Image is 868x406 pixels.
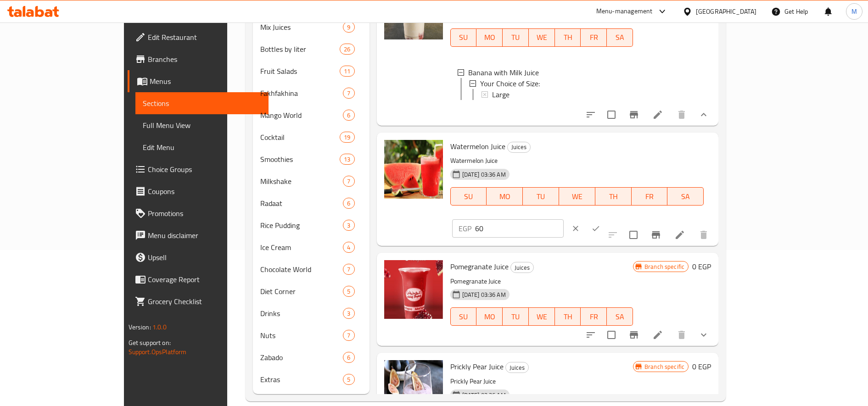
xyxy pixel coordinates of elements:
[148,274,262,285] span: Coverage Report
[340,133,354,142] span: 19
[253,236,370,258] div: Ice Cream4
[555,28,581,47] button: TH
[523,187,559,206] button: TU
[253,214,370,236] div: Rice Pudding3
[128,158,269,180] a: Choice Groups
[260,132,340,143] div: Cocktail
[340,44,354,55] div: items
[148,164,262,175] span: Choice Groups
[260,154,340,165] span: Smoothies
[459,170,510,179] span: [DATE] 03:36 AM
[566,218,586,239] button: clear
[698,109,709,120] svg: Show Choices
[152,321,167,333] span: 1.0.0
[148,32,262,43] span: Edit Restaurant
[635,190,664,203] span: FR
[607,28,633,47] button: SA
[511,262,533,273] span: Juices
[503,28,529,47] button: TU
[260,88,343,99] span: Fakhfakhina
[652,329,663,340] a: Edit menu item
[581,307,607,326] button: FR
[253,104,370,126] div: Mango World6
[260,198,343,209] span: Radaat
[253,324,370,346] div: Nuts7
[459,223,471,234] p: EGP
[128,202,269,224] a: Promotions
[260,66,340,77] span: Fruit Salads
[253,258,370,280] div: Chocolate World7
[253,60,370,82] div: Fruit Salads11
[150,76,262,87] span: Menus
[692,260,711,273] h6: 0 EGP
[586,218,606,239] button: ok
[148,186,262,197] span: Coupons
[671,190,700,203] span: SA
[143,142,262,153] span: Edit Menu
[260,330,343,341] div: Nuts
[581,28,607,47] button: FR
[260,286,343,297] span: Diet Corner
[623,104,645,126] button: Branch-specific-item
[260,22,343,33] span: Mix Juices
[343,375,354,384] span: 5
[595,187,632,206] button: TH
[532,310,551,323] span: WE
[450,187,487,206] button: SU
[487,187,523,206] button: MO
[260,220,343,231] div: Rice Pudding
[340,45,354,54] span: 26
[129,321,151,333] span: Version:
[343,177,354,186] span: 7
[260,352,343,363] span: Zabado
[641,262,688,271] span: Branch specific
[529,307,555,326] button: WE
[343,89,354,98] span: 7
[343,88,354,99] div: items
[343,176,354,187] div: items
[128,70,269,92] a: Menus
[343,199,354,208] span: 6
[135,92,269,114] a: Sections
[260,176,343,187] span: Milkshake
[128,224,269,246] a: Menu disclaimer
[253,368,370,390] div: Extras5
[343,242,354,253] div: items
[148,54,262,65] span: Branches
[253,170,370,192] div: Milkshake7
[253,126,370,148] div: Cocktail19
[450,276,633,287] p: Pomegranate Juice
[253,16,370,38] div: Mix Juices9
[260,44,340,55] span: Bottles by liter
[148,230,262,241] span: Menu disclaimer
[602,325,621,345] span: Select to update
[343,331,354,340] span: 7
[128,26,269,48] a: Edit Restaurant
[128,180,269,202] a: Coupons
[340,155,354,164] span: 13
[459,391,510,400] span: [DATE] 03:36 AM
[340,66,354,77] div: items
[645,224,667,246] button: Branch-specific-item
[148,252,262,263] span: Upsell
[450,139,505,153] span: Watermelon Juice
[610,310,629,323] span: SA
[555,307,581,326] button: TH
[343,265,354,274] span: 7
[671,104,693,126] button: delete
[260,308,343,319] span: Drinks
[128,268,269,290] a: Coverage Report
[143,120,262,131] span: Full Menu View
[674,229,685,240] a: Edit menu item
[260,110,343,121] div: Mango World
[128,290,269,312] a: Grocery Checklist
[143,98,262,109] span: Sections
[698,329,709,340] svg: Show Choices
